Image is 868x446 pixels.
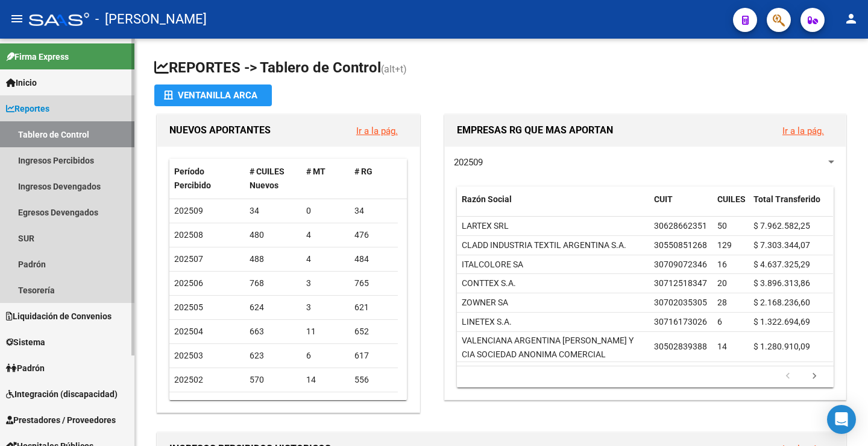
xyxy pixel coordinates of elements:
span: Período Percibido [174,167,211,190]
span: 202503 [174,351,203,360]
datatable-header-cell: CUILES [712,186,749,226]
span: # RG [354,167,373,176]
div: 16 [306,397,345,411]
span: EMPRESAS RG QUE MAS APORTAN [457,124,613,136]
div: CONTTEX S.A. [462,276,516,290]
span: 202502 [174,375,203,384]
mat-icon: person [844,11,858,26]
span: 129 [717,240,732,250]
span: NUEVOS APORTANTES [169,124,271,136]
span: $ 3.896.313,86 [753,278,810,288]
div: 14 [306,373,345,387]
div: 617 [354,349,393,363]
datatable-header-cell: Razón Social [457,186,649,226]
span: 202506 [174,278,203,288]
span: 202509 [454,157,483,168]
div: 4 [306,252,345,266]
datatable-header-cell: # RG [350,159,398,199]
span: - [PERSON_NAME] [95,6,207,33]
div: 663 [250,325,297,339]
span: 50 [717,221,727,231]
div: 570 [250,373,297,387]
div: 664 [250,397,297,411]
span: 202504 [174,327,203,336]
span: Total Transferido [753,194,820,204]
div: 484 [354,252,393,266]
span: CUIT [654,194,673,204]
mat-icon: menu [10,11,24,26]
div: 621 [354,301,393,314]
div: 623 [250,349,297,363]
span: # CUILES Nuevos [250,167,285,190]
span: Prestadores / Proveedores [6,413,116,427]
span: CUILES [717,194,746,204]
div: 30716173026 [654,315,707,329]
div: 11 [306,325,345,339]
datatable-header-cell: Total Transferido [749,186,833,226]
div: 652 [354,325,393,339]
h1: REPORTES -> Tablero de Control [154,58,849,79]
div: 30550851268 [654,238,707,252]
button: Ventanilla ARCA [154,84,272,106]
span: 16 [717,260,727,269]
div: 0 [306,204,345,218]
datatable-header-cell: # MT [301,159,350,199]
div: VALENCIANA ARGENTINA [PERSON_NAME] Y CIA SOCIEDAD ANONIMA COMERCIAL INDUSTRIAL [462,334,644,375]
span: Integración (discapacidad) [6,387,118,401]
div: 556 [354,373,393,387]
span: Liquidación de Convenios [6,310,112,323]
span: 20 [717,278,727,288]
span: Sistema [6,336,45,349]
div: ITALCOLORE SA [462,258,523,272]
span: Reportes [6,102,49,115]
span: $ 7.303.344,07 [753,240,810,250]
div: 480 [250,228,297,242]
a: go to next page [803,370,826,383]
span: # MT [306,167,325,176]
span: Padrón [6,362,45,375]
span: Razón Social [462,194,512,204]
datatable-header-cell: # CUILES Nuevos [245,159,302,199]
div: ZOWNER SA [462,296,508,310]
span: 202505 [174,302,203,312]
div: Ventanilla ARCA [164,84,262,106]
div: Open Intercom Messenger [827,405,856,434]
span: $ 4.637.325,29 [753,260,810,269]
div: 768 [250,276,297,290]
div: 30712518347 [654,276,707,290]
button: Ir a la pág. [773,119,834,142]
div: 3 [306,301,345,314]
span: 28 [717,298,727,307]
span: Inicio [6,76,37,89]
span: 202509 [174,206,203,215]
a: go to previous page [776,370,799,383]
span: 202507 [174,254,203,264]
div: 34 [250,204,297,218]
div: 476 [354,228,393,242]
span: $ 7.962.582,25 [753,221,810,231]
button: Ir a la pág. [347,119,407,142]
div: 488 [250,252,297,266]
div: CLADD INDUSTRIA TEXTIL ARGENTINA S.A. [462,238,626,252]
div: 30628662351 [654,219,707,233]
div: 30709072346 [654,258,707,272]
div: 4 [306,228,345,242]
div: 765 [354,276,393,290]
div: 30502839388 [654,340,707,354]
div: 648 [354,397,393,411]
span: 6 [717,317,722,327]
a: Ir a la pág. [782,126,824,136]
div: 34 [354,204,393,218]
datatable-header-cell: CUIT [649,186,712,226]
div: LARTEX SRL [462,219,509,233]
span: $ 2.168.236,60 [753,298,810,307]
div: 6 [306,349,345,363]
span: 14 [717,342,727,351]
a: Ir a la pág. [356,126,398,136]
span: 202508 [174,230,203,240]
span: Firma Express [6,50,69,63]
div: 3 [306,276,345,290]
span: $ 1.280.910,09 [753,342,810,351]
div: 30702035305 [654,296,707,310]
div: 624 [250,301,297,314]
